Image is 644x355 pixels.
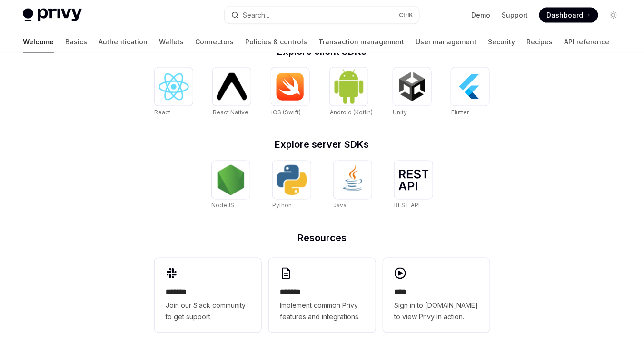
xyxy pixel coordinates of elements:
img: Android (Kotlin) [334,69,364,104]
a: ****Sign in to [DOMAIN_NAME] to view Privy in action. [383,258,490,333]
span: React Native [213,109,248,116]
span: Unity [393,109,407,116]
a: Basics [65,30,87,53]
a: Connectors [195,30,234,53]
span: Flutter [451,109,469,116]
a: FlutterFlutter [451,68,489,117]
a: **** **Implement common Privy features and integrations. [269,258,376,333]
a: NodeJSNodeJS [212,161,250,211]
button: Search...CtrlK [225,7,419,24]
h2: Resources [155,233,490,243]
a: iOS (Swift)iOS (Swift) [271,68,309,117]
span: React [155,109,171,116]
img: iOS (Swift) [275,72,306,101]
a: Transaction management [318,30,404,53]
span: Java [334,202,347,209]
a: Dashboard [539,8,598,23]
span: Python [273,202,292,209]
img: REST API [398,170,429,191]
span: Dashboard [547,10,584,20]
img: NodeJS [216,165,246,195]
a: REST APIREST API [395,161,433,211]
a: PythonPython [273,161,311,211]
a: API reference [565,30,610,53]
a: Security [488,30,515,53]
span: Implement common Privy features and integrations. [280,300,364,323]
a: React NativeReact Native [213,68,251,117]
a: Support [502,10,528,20]
a: Android (Kotlin)Android (Kotlin) [330,68,373,117]
button: Toggle dark mode [606,8,621,23]
h2: Explore server SDKs [155,140,490,150]
span: Sign in to [DOMAIN_NAME] to view Privy in action. [395,300,478,323]
a: Authentication [99,30,148,53]
img: Java [337,165,368,195]
span: REST API [395,202,420,209]
h2: Explore client SDKs [155,47,490,56]
span: Android (Kotlin) [330,109,373,116]
a: Demo [471,10,490,20]
span: NodeJS [212,202,235,209]
a: Wallets [159,30,184,53]
img: React [159,73,189,101]
a: ReactReact [155,68,193,117]
img: light logo [23,9,82,22]
a: **** **Join our Slack community to get support. [155,258,261,333]
span: Join our Slack community to get support. [166,300,250,323]
a: Policies & controls [245,30,307,53]
div: Search... [243,10,269,21]
span: iOS (Swift) [271,109,301,116]
img: Python [277,165,307,195]
img: Flutter [455,71,485,102]
a: User management [416,30,476,53]
a: UnityUnity [393,68,431,117]
a: Welcome [23,30,54,53]
a: JavaJava [334,161,372,211]
img: Unity [397,71,427,102]
img: React Native [217,73,247,100]
a: Recipes [526,30,553,53]
span: Ctrl K [399,11,414,19]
